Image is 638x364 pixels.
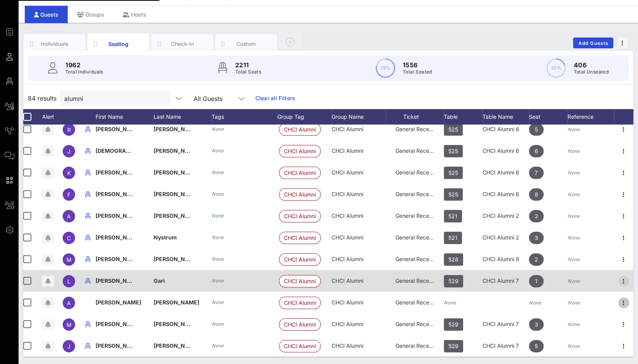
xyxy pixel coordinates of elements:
span: 2 [535,210,538,222]
i: None [529,300,541,306]
p: Total Individuals [65,68,103,76]
span: [PERSON_NAME] [154,126,199,132]
span: [PERSON_NAME] [96,212,141,219]
span: M [67,321,72,328]
div: Individuals [38,40,72,48]
span: CHCI Alumni [284,167,316,179]
span: CHCI Alumni [284,340,316,352]
i: None [212,191,224,197]
span: CHCI Alumni [284,145,316,157]
div: CHCI Alumni 7 [482,313,529,335]
p: 1962 [65,60,103,70]
div: All Guests [193,95,222,102]
i: None [212,213,224,219]
button: Add Guests [573,38,613,48]
i: None [212,148,224,154]
span: CHCI Alumni [284,189,316,200]
div: Tags [212,109,277,125]
span: General Reception [395,299,442,306]
span: 3 [535,318,538,331]
div: Guests [25,6,68,23]
span: [PERSON_NAME] [PERSON_NAME] [154,191,246,197]
span: CHCI Alumni [332,299,363,306]
i: None [568,278,580,284]
span: CHCI Alumni [332,342,363,349]
span: CHCI Alumni [284,254,316,265]
span: 7 [535,167,538,179]
div: Alert [38,109,58,125]
span: 6 [535,145,538,157]
span: [PERSON_NAME] [154,342,199,349]
div: Custom [229,40,263,48]
div: CHCI Alumni 7 [482,270,529,292]
span: [PERSON_NAME] [96,169,141,176]
span: C [67,235,71,241]
span: 5 [535,123,538,136]
span: Gari [154,277,165,284]
span: Add Guests [578,40,609,46]
span: [PERSON_NAME] [96,191,141,197]
span: CHCI Alumni [284,124,316,135]
span: 521 [448,232,457,244]
p: 406 [573,60,609,70]
div: Last Name [154,109,212,125]
p: Total Seated [403,68,432,76]
span: CHCI Alumni [332,256,363,262]
div: CHCI Alumni 6 [482,183,529,205]
span: 529 [448,340,458,352]
span: 529 [448,275,458,287]
span: F [67,191,70,198]
span: General Reception [395,277,442,284]
span: 525 [448,123,458,136]
span: [PERSON_NAME] [96,299,141,306]
span: General Reception [395,212,442,219]
span: 521 [448,210,457,222]
i: None [212,234,224,240]
span: 3 [535,232,538,244]
a: Clear all Filters [255,94,295,103]
span: 8 [535,188,538,201]
span: CHCI Alumni [284,232,316,244]
span: CHCI Alumni [332,277,363,284]
div: CHCI Alumni 8 [482,248,529,270]
span: General Reception [395,256,442,262]
span: [PERSON_NAME] [96,126,141,132]
div: CHCI Alumni 6 [482,118,529,140]
div: Seat [529,109,568,125]
i: None [568,321,580,327]
div: Ticket [386,109,444,125]
span: 5 [535,340,538,352]
span: 525 [448,145,458,157]
div: Table Name [482,109,529,125]
span: General Reception [395,126,442,132]
i: None [568,170,580,176]
i: None [568,343,580,349]
span: [PERSON_NAME] [154,169,199,176]
span: CHCI Alumni [332,147,363,154]
i: None [568,126,580,132]
i: None [568,148,580,154]
span: L [67,278,70,285]
span: Nystrum [154,234,177,241]
div: Group Name [332,109,386,125]
span: [PERSON_NAME] [154,212,199,219]
span: General Reception [395,342,442,349]
i: None [568,191,580,197]
i: None [568,300,580,306]
p: Total Unseated [573,68,609,76]
span: CHCI Alumni [332,212,363,219]
i: None [212,343,224,349]
i: None [212,299,224,305]
span: 2 [535,253,538,266]
i: None [568,235,580,241]
span: [PERSON_NAME] [154,147,199,154]
div: Table [444,109,482,125]
span: J [67,343,70,350]
span: CHCI Alumni [332,191,363,197]
p: Total Seats [235,68,261,76]
span: 84 results [28,94,56,103]
span: R [67,126,71,133]
span: General Reception [395,191,442,197]
span: 525 [448,167,458,179]
div: CHCI Alumni 7 [482,335,529,357]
